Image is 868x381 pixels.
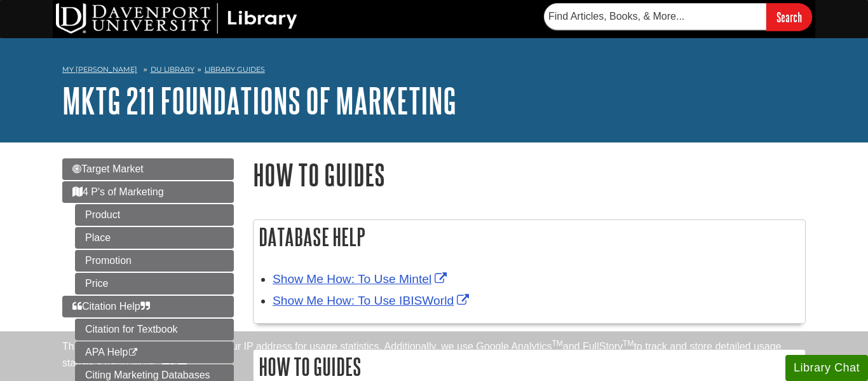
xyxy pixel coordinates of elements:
[75,319,234,340] a: Citation for Textbook
[128,349,139,357] i: This link opens in a new window
[56,3,297,34] img: DU Library
[253,158,806,191] h1: How To Guides
[72,186,164,197] span: 4 P's of Marketing
[62,61,806,81] nav: breadcrumb
[75,227,234,249] a: Place
[151,65,194,74] a: DU Library
[72,301,150,312] span: Citation Help
[62,181,234,203] a: 4 P's of Marketing
[72,163,144,174] span: Target Market
[205,65,265,74] a: Library Guides
[254,220,805,254] h2: Database Help
[544,3,766,30] input: Find Articles, Books, & More...
[273,294,472,307] a: Link opens in new window
[62,81,456,120] a: MKTG 211 Foundations of Marketing
[766,3,812,31] input: Search
[75,204,234,226] a: Product
[785,355,868,381] button: Library Chat
[62,296,234,317] a: Citation Help
[62,64,137,75] a: My [PERSON_NAME]
[75,273,234,294] a: Price
[273,272,450,286] a: Link opens in new window
[62,158,234,180] a: Target Market
[75,342,234,363] a: APA Help
[75,250,234,272] a: Promotion
[544,3,812,31] form: Searches DU Library's articles, books, and more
